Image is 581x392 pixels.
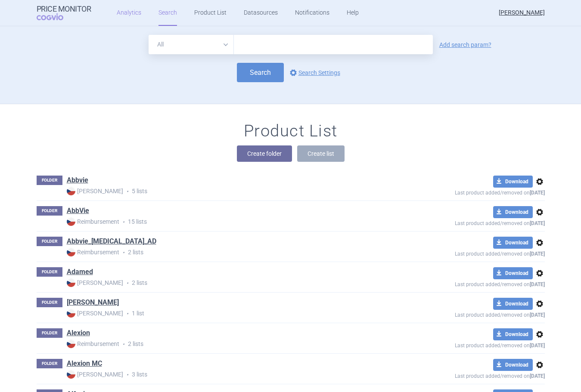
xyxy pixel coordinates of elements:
strong: [DATE] [530,312,545,318]
p: FOLDER [37,359,62,368]
i: • [123,279,132,287]
p: FOLDER [37,328,62,338]
img: CZ [67,187,75,195]
h1: Product List [244,121,338,141]
i: • [123,309,132,318]
button: Download [493,328,533,340]
img: CZ [67,248,75,256]
strong: [PERSON_NAME] [67,370,123,379]
strong: [PERSON_NAME] [67,309,123,318]
span: COGVIO [37,13,75,20]
p: Last product added/removed on [392,340,545,349]
a: AbbVie [67,206,89,216]
h1: Abbvie_Rinvoq_AD [67,237,156,248]
button: Download [493,359,533,371]
a: Alexion [67,328,90,338]
h1: AbbVie [67,206,89,217]
img: CZ [67,309,75,318]
strong: [DATE] [530,373,545,379]
img: CZ [67,278,75,287]
a: [PERSON_NAME] [67,298,119,307]
p: FOLDER [37,267,62,277]
a: Alexion MC [67,359,102,368]
h1: Adamed [67,267,93,278]
strong: Reimbursement [67,217,119,226]
i: • [119,218,128,226]
p: 3 lists [67,370,392,379]
h1: Alexion MC [67,359,102,370]
i: • [119,340,128,349]
p: 2 lists [67,248,392,257]
button: Create folder [237,145,292,162]
p: Last product added/removed on [392,279,545,287]
strong: [DATE] [530,281,545,287]
strong: Price Monitor [37,5,91,13]
a: Abbvie_[MEDICAL_DATA]_AD [67,237,156,246]
button: Download [493,176,533,188]
p: FOLDER [37,298,62,307]
i: • [123,187,132,196]
a: Adamed [67,267,93,277]
a: Add search param? [439,42,491,48]
p: 5 lists [67,187,392,196]
p: FOLDER [37,176,62,185]
strong: [DATE] [530,190,545,196]
i: • [119,248,128,257]
h1: Abbvie [67,176,88,187]
button: Create list [297,145,345,162]
p: 1 list [67,309,392,318]
p: 2 lists [67,340,392,349]
p: FOLDER [37,237,62,246]
button: Download [493,237,533,249]
img: CZ [67,217,75,226]
i: • [123,370,132,379]
a: Price MonitorCOGVIO [37,5,91,21]
strong: [PERSON_NAME] [67,278,123,287]
p: Last product added/removed on [392,249,545,257]
strong: [DATE] [530,220,545,226]
button: Download [493,206,533,218]
a: Abbvie [67,176,88,185]
strong: Reimbursement [67,248,119,256]
p: 15 lists [67,217,392,226]
strong: [PERSON_NAME] [67,187,123,195]
p: FOLDER [37,206,62,216]
button: Download [493,267,533,279]
h1: Alexion [67,328,90,340]
img: CZ [67,370,75,379]
button: Search [237,63,284,82]
strong: Reimbursement [67,340,119,348]
p: Last product added/removed on [392,371,545,379]
a: Search Settings [288,68,340,78]
p: 2 lists [67,278,392,287]
p: Last product added/removed on [392,310,545,318]
h1: Albiero [67,298,119,309]
p: Last product added/removed on [392,188,545,196]
p: Last product added/removed on [392,218,545,226]
img: CZ [67,340,75,348]
button: Download [493,298,533,310]
strong: [DATE] [530,251,545,257]
strong: [DATE] [530,343,545,349]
